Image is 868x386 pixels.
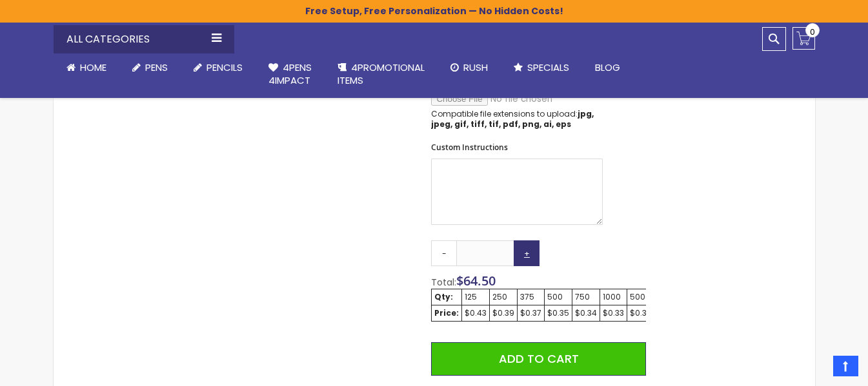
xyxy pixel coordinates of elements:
div: All Categories [54,25,234,53]
strong: jpg, jpeg, gif, tiff, tif, pdf, png, ai, eps [431,108,594,130]
a: Rush [438,53,501,82]
span: Specials [527,61,569,74]
span: Total: [431,276,456,289]
a: Blog [582,53,633,82]
span: Custom Instructions [431,142,508,153]
div: $0.39 [492,308,514,318]
a: 4PROMOTIONALITEMS [325,53,438,95]
span: Add to Cart [499,351,579,367]
div: $0.43 [465,308,487,318]
span: Pens [145,61,168,74]
div: 750 [575,292,597,302]
span: 4Pens 4impact [268,61,312,87]
div: 500 [547,292,569,302]
span: 0 [810,26,815,38]
span: 64.50 [463,272,496,289]
span: Home [80,61,106,74]
div: $0.34 [575,308,597,318]
div: 125 [465,292,487,302]
strong: Qty: [434,291,453,302]
span: 4PROMOTIONAL ITEMS [338,61,425,87]
span: $ [456,272,496,289]
a: - [431,240,457,266]
a: 4Pens4impact [256,53,325,95]
a: Home [54,53,119,82]
div: 375 [520,292,541,302]
strong: Price: [434,307,459,318]
a: + [514,240,540,266]
p: Compatible file extensions to upload: [431,109,603,130]
span: Blog [595,61,620,74]
span: Pencils [207,61,243,74]
a: Pens [119,53,181,82]
div: $0.37 [520,308,541,318]
button: Add to Cart [431,342,645,376]
a: Specials [501,53,582,82]
div: 250 [492,292,514,302]
a: Pencils [181,53,256,82]
div: $0.35 [547,308,569,318]
span: Rush [463,61,488,74]
a: 0 [792,27,815,50]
